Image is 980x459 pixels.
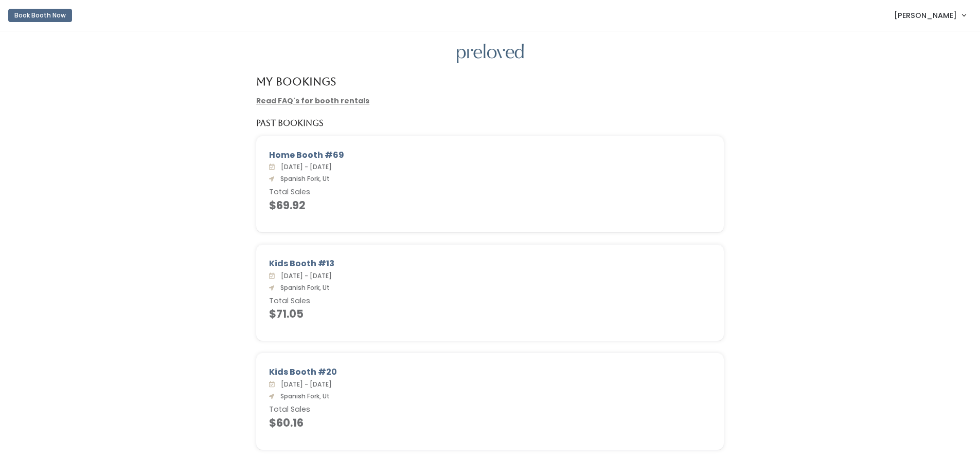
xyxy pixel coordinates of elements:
span: Spanish Fork, Ut [276,174,330,183]
span: [DATE] - [DATE] [277,271,332,280]
span: Spanish Fork, Ut [276,392,330,400]
button: Book Booth Now [8,9,72,22]
a: Read FAQ's for booth rentals [256,96,369,106]
h6: Total Sales [269,188,711,196]
img: preloved logo [457,44,524,64]
h4: $60.16 [269,417,711,429]
h6: Total Sales [269,406,711,414]
a: [PERSON_NAME] [884,4,976,26]
div: Kids Booth #20 [269,366,711,378]
h4: My Bookings [256,76,336,87]
div: Kids Booth #13 [269,258,711,270]
a: Book Booth Now [8,4,72,27]
span: [DATE] - [DATE] [277,380,332,389]
h6: Total Sales [269,297,711,305]
div: Home Booth #69 [269,149,711,161]
span: Spanish Fork, Ut [276,283,330,292]
h4: $71.05 [269,308,711,320]
h5: Past Bookings [256,119,324,128]
span: [DATE] - [DATE] [277,162,332,171]
h4: $69.92 [269,199,711,211]
span: [PERSON_NAME] [894,10,957,21]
